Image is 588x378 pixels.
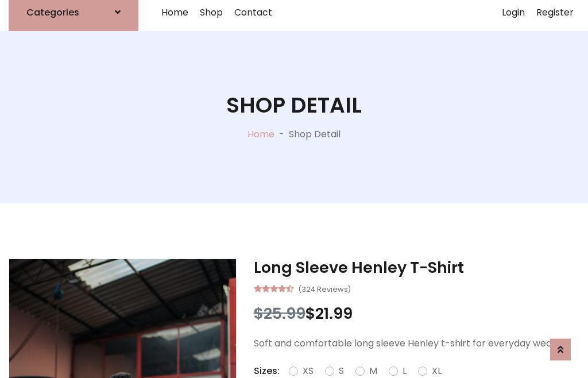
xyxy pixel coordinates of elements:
[315,303,353,324] span: 21.99
[403,364,407,378] label: L
[226,92,362,118] h1: Shop Detail
[432,364,442,378] label: XL
[247,128,274,141] a: Home
[289,128,341,141] p: Shop Detail
[26,7,79,18] h6: Categories
[254,364,280,378] p: Sizes:
[303,364,314,378] label: XS
[274,128,289,141] p: -
[254,304,579,323] h3: $
[369,364,377,378] label: M
[254,303,305,324] span: $25.99
[254,259,579,277] h3: Long Sleeve Henley T-Shirt
[298,281,351,295] small: (324 Reviews)
[339,364,344,378] label: S
[254,337,579,350] p: Soft and comfortable long sleeve Henley t-shirt for everyday wear.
